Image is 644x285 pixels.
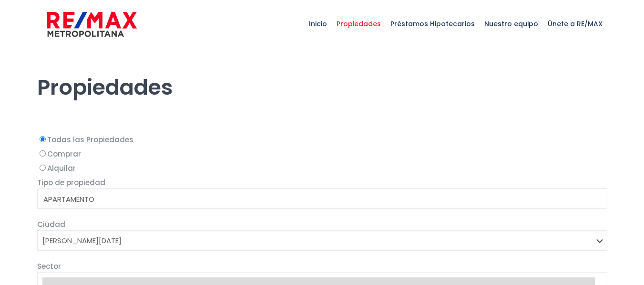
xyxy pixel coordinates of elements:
[40,136,46,142] input: Todas las Propiedades
[37,261,61,271] span: Sector
[42,194,595,205] option: APARTAMENTO
[543,10,607,38] span: Únete a RE/MAX
[332,10,386,38] span: Propiedades
[304,10,332,38] span: Inicio
[37,148,607,160] label: Comprar
[42,205,595,216] option: CASA
[47,10,137,39] img: remax-metropolitana-logo
[37,219,65,229] span: Ciudad
[40,150,46,157] input: Comprar
[386,10,480,38] span: Préstamos Hipotecarios
[37,177,105,187] span: Tipo de propiedad
[480,10,543,38] span: Nuestro equipo
[37,162,607,174] label: Alquilar
[37,48,607,100] h1: Propiedades
[37,134,607,146] label: Todas las Propiedades
[40,165,46,171] input: Alquilar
